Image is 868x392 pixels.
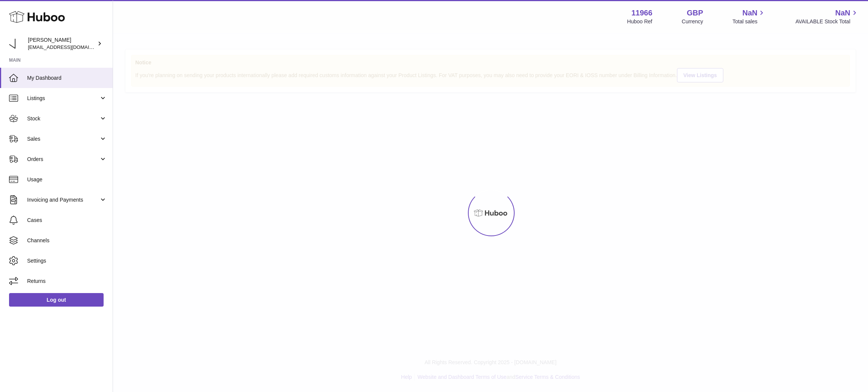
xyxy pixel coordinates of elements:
span: Sales [27,135,99,143]
span: Channels [27,237,107,244]
div: Currency [682,18,703,25]
strong: GBP [687,8,703,18]
strong: 11966 [631,8,653,18]
span: [EMAIL_ADDRESS][DOMAIN_NAME] [28,44,111,50]
span: Returns [27,278,107,285]
a: Log out [9,293,104,307]
span: My Dashboard [27,74,107,82]
span: Stock [27,115,99,122]
span: NaN [835,8,850,18]
span: AVAILABLE Stock Total [795,18,859,25]
img: internalAdmin-11966@internal.huboo.com [9,38,20,49]
span: Invoicing and Payments [27,196,99,204]
div: Huboo Ref [627,18,653,25]
span: Listings [27,95,99,102]
div: [PERSON_NAME] [28,36,96,51]
span: NaN [742,8,757,18]
span: Cases [27,217,107,224]
span: Settings [27,257,107,264]
a: NaN Total sales [732,8,766,25]
span: Usage [27,176,107,183]
span: Orders [27,156,99,163]
span: Total sales [732,18,766,25]
a: NaN AVAILABLE Stock Total [795,8,859,25]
